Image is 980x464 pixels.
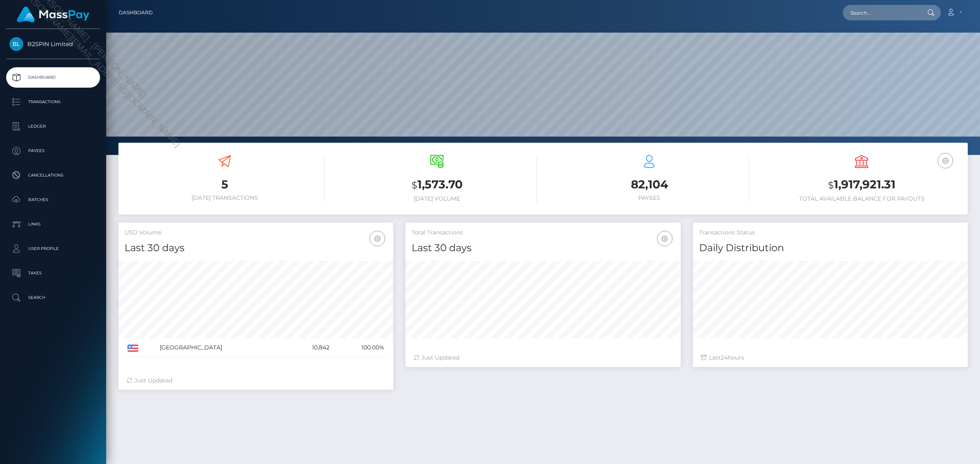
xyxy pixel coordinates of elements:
h6: Total Available Balance for Payouts [762,195,962,202]
div: Just Updated [127,376,385,385]
a: Taxes [6,263,100,283]
p: Taxes [9,267,97,279]
p: User Profile [9,243,97,255]
p: Payees [9,145,97,157]
h6: [DATE] Volume [337,195,537,202]
a: User Profile [6,239,100,259]
h6: Payees [549,194,749,201]
td: [GEOGRAPHIC_DATA] [157,338,288,357]
h6: [DATE] Transactions [125,194,325,201]
a: Batches [6,190,100,210]
p: Transactions [9,96,97,108]
p: Dashboard [9,71,97,84]
h5: Transactions Status [699,229,962,237]
h4: Last 30 days [125,241,387,255]
h3: 82,104 [549,177,749,192]
h5: USD Volume [125,229,387,237]
a: Transactions [6,92,100,112]
p: Links [9,218,97,230]
p: Search [9,292,97,304]
img: MassPay Logo [17,7,89,22]
div: Last hours [701,354,960,362]
td: 10,842 [287,338,332,357]
a: Ledger [6,116,100,137]
h5: Total Transactions [412,229,674,237]
img: US.png [127,345,138,352]
span: B2SPIN Limited [6,40,100,48]
a: Cancellations [6,165,100,186]
small: $ [828,179,834,191]
input: Search... [843,5,920,20]
p: Batches [9,194,97,206]
h4: Last 30 days [412,241,674,255]
a: Dashboard [6,67,100,88]
h3: 5 [125,177,325,192]
span: 24 [721,354,728,361]
h3: 1,917,921.31 [762,177,962,193]
p: Ledger [9,120,97,133]
a: Dashboard [119,4,153,21]
a: Payees [6,141,100,161]
small: $ [412,179,417,191]
a: Links [6,214,100,234]
h3: 1,573.70 [337,177,537,193]
td: 100.00% [332,338,387,357]
a: Search [6,287,100,308]
p: Cancellations [9,169,97,181]
h4: Daily Distribution [699,241,962,255]
div: Just Updated [414,354,672,362]
img: B2SPIN Limited [9,37,23,51]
